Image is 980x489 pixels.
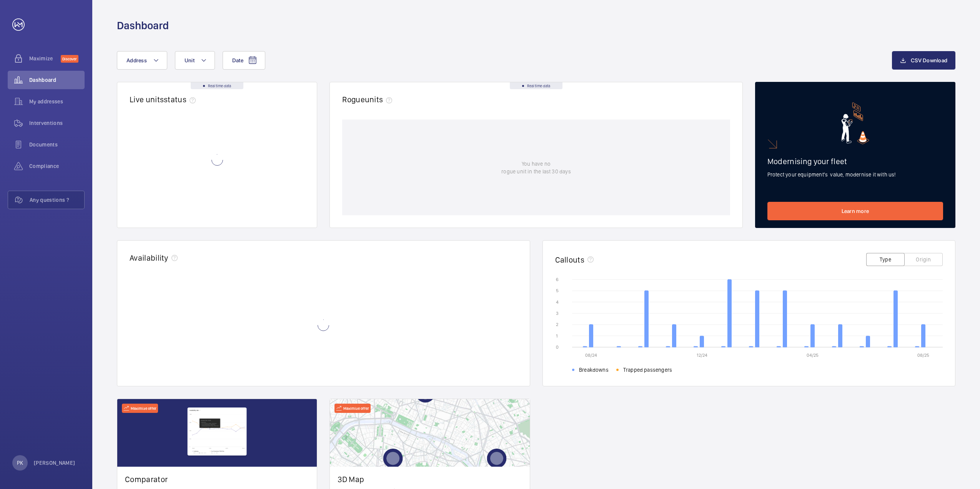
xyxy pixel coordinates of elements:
text: 12/24 [696,353,707,358]
text: 4 [556,299,559,305]
p: [PERSON_NAME] [34,459,75,467]
span: Trapped passengers [623,366,672,374]
span: Dashboard [29,76,85,84]
span: Address [126,57,147,63]
span: Breakdowns [579,366,609,374]
h2: 3D Map [338,474,522,484]
text: 1 [556,333,558,339]
div: Real time data [191,82,243,89]
text: 5 [556,288,559,293]
span: Compliance [29,162,85,170]
span: Any questions ? [30,196,84,204]
text: 0 [556,344,559,350]
span: Maximize [29,55,61,62]
div: Real time data [510,82,562,89]
span: Unit [185,57,195,63]
text: 04/25 [807,353,819,358]
text: 08/25 [917,353,929,358]
p: Protect your equipment's value, modernise it with us! [767,171,943,178]
button: Unit [175,51,215,70]
span: Discover [61,55,78,63]
span: My addresses [29,98,85,105]
span: Date [232,57,243,63]
h2: Comparator [125,474,309,484]
button: CSV Download [892,51,955,70]
h2: Availability [130,253,168,263]
span: status [164,95,199,104]
button: Origin [904,253,943,266]
p: PK [17,459,23,467]
text: 2 [556,322,558,327]
h2: Rogue [342,95,395,104]
h1: Dashboard [117,18,169,33]
h2: Modernising your fleet [767,156,943,166]
text: 3 [556,311,559,316]
text: 6 [556,277,559,282]
div: Maximize offer [334,404,371,413]
button: Type [866,253,905,266]
h2: Callouts [555,255,585,264]
div: Maximize offer [122,404,158,413]
button: Address [117,51,167,70]
span: Interventions [29,119,85,127]
h2: Live units [130,95,199,104]
text: 08/24 [585,353,597,358]
a: Learn more [767,202,943,220]
img: marketing-card.svg [841,102,869,144]
button: Date [223,51,265,70]
span: Documents [29,141,85,148]
span: CSV Download [911,57,947,63]
p: You have no rogue unit in the last 30 days [501,160,571,175]
span: units [365,95,396,104]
